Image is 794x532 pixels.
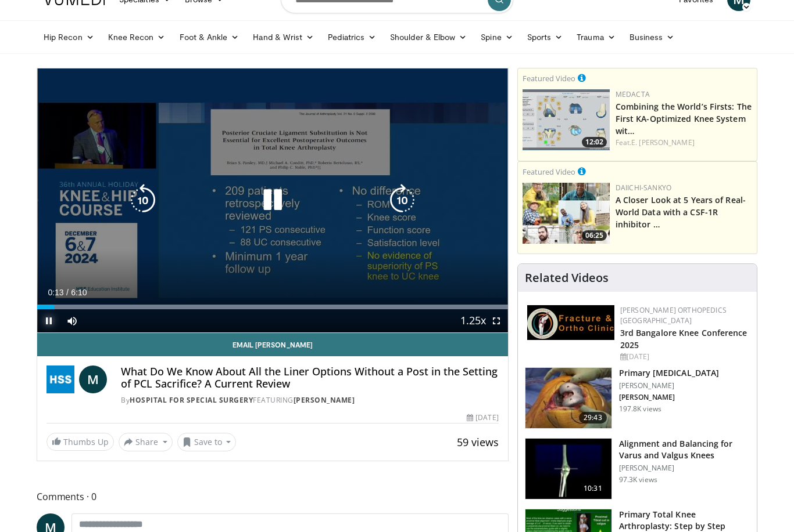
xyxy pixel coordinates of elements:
[79,365,107,393] a: M
[523,89,610,150] a: 12:02
[37,333,508,356] a: Email [PERSON_NAME]
[616,137,752,148] div: Feat.
[173,26,246,49] a: Foot & Ankle
[37,26,101,49] a: Hip Recon
[620,352,747,362] div: [DATE]
[246,26,321,49] a: Hand & Wrist
[619,475,657,484] p: 97.3K views
[462,309,485,332] button: Playback Rate
[525,368,611,428] img: 297061_3.png.150x105_q85_crop-smart_upscale.jpg
[177,433,237,451] button: Save to
[520,26,570,49] a: Sports
[620,327,747,350] a: 3rd Bangalore Knee Conference 2025
[321,26,383,49] a: Pediatrics
[619,404,661,414] p: 197.8K views
[467,412,498,423] div: [DATE]
[619,381,719,390] p: [PERSON_NAME]
[119,433,173,451] button: Share
[616,101,752,136] a: Combining the World’s Firsts: The First KA-Optimized Knee System wit…
[130,395,253,405] a: Hospital for Special Surgery
[631,137,695,147] a: E. [PERSON_NAME]
[485,309,508,332] button: Fullscreen
[579,412,607,424] span: 29:43
[623,26,682,49] a: Business
[525,438,750,500] a: 10:31 Alignment and Balancing for Varus and Valgus Knees [PERSON_NAME] 97.3K views
[616,194,746,230] a: A Closer Look at 5 Years of Real-World Data with a CSF-1R inhibitor …
[619,464,750,473] p: [PERSON_NAME]
[101,26,173,49] a: Knee Recon
[121,365,499,390] h4: What Do We Know About All the Liner Options Without a Post in the Setting of PCL Sacrifice? A Cur...
[66,288,69,297] span: /
[620,305,727,325] a: [PERSON_NAME] Orthopedics [GEOGRAPHIC_DATA]
[383,26,474,49] a: Shoulder & Elbow
[60,309,84,332] button: Mute
[121,395,499,406] div: By FEATURING
[523,183,610,244] a: 06:25
[474,26,520,49] a: Spine
[523,73,575,84] small: Featured Video
[579,483,607,494] span: 10:31
[47,365,74,393] img: Hospital for Special Surgery
[523,89,610,150] img: aaf1b7f9-f888-4d9f-a252-3ca059a0bd02.150x105_q85_crop-smart_upscale.jpg
[47,433,114,451] a: Thumbs Up
[525,271,609,285] h4: Related Videos
[48,288,63,297] span: 0:13
[71,288,87,297] span: 6:10
[523,183,610,244] img: 93c22cae-14d1-47f0-9e4a-a244e824b022.png.150x105_q85_crop-smart_upscale.jpg
[616,183,671,193] a: Daiichi-Sankyo
[37,305,508,309] div: Progress Bar
[457,435,499,449] span: 59 views
[37,68,508,333] video-js: Video Player
[527,305,614,340] img: 1ab50d05-db0e-42c7-b700-94c6e0976be2.jpeg.150x105_q85_autocrop_double_scale_upscale_version-0.2.jpg
[616,89,650,99] a: Medacta
[525,439,611,499] img: 38523_0000_3.png.150x105_q85_crop-smart_upscale.jpg
[37,309,60,332] button: Pause
[37,489,509,504] span: Comments 0
[582,230,607,241] span: 06:25
[525,367,750,429] a: 29:43 Primary [MEDICAL_DATA] [PERSON_NAME] [PERSON_NAME] 197.8K views
[570,26,623,49] a: Trauma
[294,395,355,405] a: [PERSON_NAME]
[619,393,719,402] p: [PERSON_NAME]
[619,367,719,379] h3: Primary [MEDICAL_DATA]
[619,438,750,461] h3: Alignment and Balancing for Varus and Valgus Knees
[523,167,575,177] small: Featured Video
[582,137,607,147] span: 12:02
